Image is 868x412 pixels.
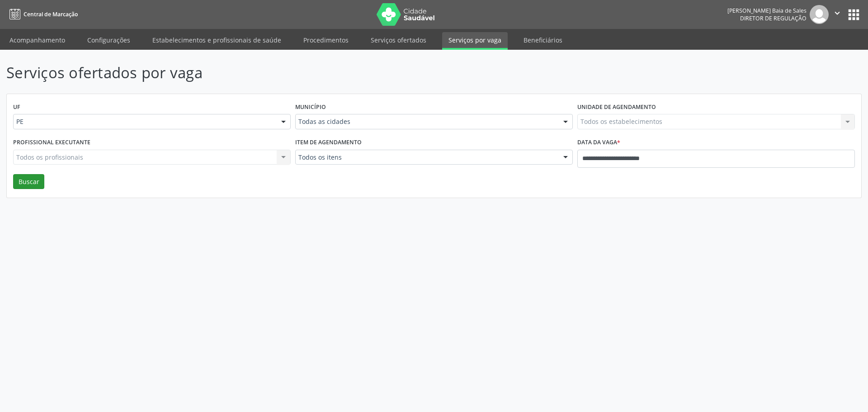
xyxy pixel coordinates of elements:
label: Unidade de agendamento [577,100,656,114]
span: Todas as cidades [298,117,554,126]
span: Todos os itens [298,153,554,162]
span: Diretor de regulação [740,14,807,22]
a: Central de Marcação [6,7,78,22]
div: [PERSON_NAME] Baia de Sales [727,7,807,14]
label: UF [13,100,20,114]
label: Item de agendamento [295,136,362,150]
a: Estabelecimentos e profissionais de saúde [146,32,288,48]
i:  [832,8,842,18]
button: Buscar [13,174,44,189]
a: Serviços por vaga [442,32,508,50]
span: Central de Marcação [24,10,78,18]
a: Procedimentos [297,32,355,48]
p: Serviços ofertados por vaga [6,62,605,84]
button:  [829,5,846,24]
a: Configurações [81,32,137,48]
a: Serviços ofertados [364,32,433,48]
label: Município [295,100,326,114]
img: img [810,5,829,24]
label: Profissional executante [13,136,90,150]
a: Acompanhamento [3,32,71,48]
a: Beneficiários [517,32,569,48]
button: apps [846,7,862,23]
label: Data da vaga [577,136,620,150]
span: PE [16,117,272,126]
